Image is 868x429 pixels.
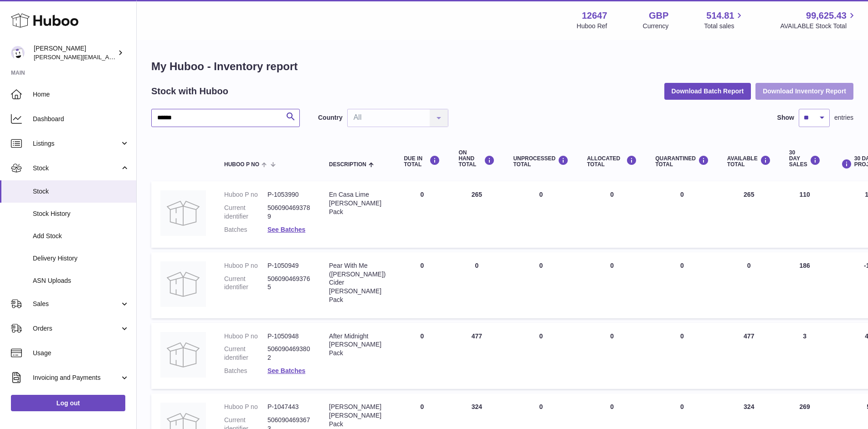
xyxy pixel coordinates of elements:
button: Download Inventory Report [755,83,853,99]
span: Usage [33,349,129,357]
td: 0 [395,323,449,389]
td: 265 [449,181,504,248]
a: See Batches [267,226,305,233]
div: Huboo Ref [577,22,607,31]
dd: 5060904693789 [267,204,311,221]
span: 0 [680,403,684,410]
td: 3 [780,323,830,389]
td: 0 [718,252,780,318]
span: Stock [33,187,129,196]
img: product image [160,261,206,307]
span: Add Stock [33,232,129,240]
div: [PERSON_NAME] [PERSON_NAME] Pack [329,403,385,429]
dt: Huboo P no [224,403,267,411]
dd: P-1050948 [267,332,311,341]
button: Download Batch Report [664,83,751,99]
td: 0 [395,181,449,248]
div: ON HAND Total [458,150,495,168]
td: 0 [504,323,578,389]
td: 0 [449,252,504,318]
div: DUE IN TOTAL [404,155,440,168]
span: Total sales [704,22,745,31]
div: After Midnight [PERSON_NAME] Pack [329,332,385,358]
td: 0 [578,181,646,248]
span: AVAILABLE Stock Total [780,22,857,31]
span: Huboo P no [224,162,259,168]
dt: Current identifier [224,345,267,362]
span: 99,625.43 [806,10,847,22]
span: Dashboard [33,115,129,123]
div: En Casa Lime [PERSON_NAME] Pack [329,190,385,216]
span: Stock [33,164,120,173]
strong: 12647 [582,10,607,22]
strong: GBP [649,10,668,22]
a: 514.81 Total sales [704,10,745,31]
td: 477 [449,323,504,389]
td: 0 [578,323,646,389]
span: Invoicing and Payments [33,373,120,382]
dd: P-1053990 [267,190,311,199]
label: Show [777,113,794,122]
span: 514.81 [706,10,734,22]
img: product image [160,190,206,236]
a: See Batches [267,367,305,374]
span: 0 [680,332,684,340]
td: 0 [504,181,578,248]
dd: P-1050949 [267,261,311,270]
div: UNPROCESSED Total [513,155,569,168]
span: Delivery History [33,254,129,263]
a: Log out [11,395,125,411]
td: 0 [504,252,578,318]
dd: 5060904693802 [267,345,311,362]
div: QUARANTINED Total [655,155,709,168]
dt: Batches [224,225,267,234]
a: 99,625.43 AVAILABLE Stock Total [780,10,857,31]
img: product image [160,332,206,378]
td: 0 [578,252,646,318]
dt: Current identifier [224,204,267,221]
div: Pear With Me ([PERSON_NAME]) Cider [PERSON_NAME] Pack [329,261,385,304]
span: 0 [680,262,684,269]
span: entries [834,113,853,122]
div: [PERSON_NAME] [34,44,116,61]
div: Currency [643,22,669,31]
dt: Huboo P no [224,190,267,199]
span: Orders [33,324,120,333]
div: AVAILABLE Total [727,155,771,168]
td: 110 [780,181,830,248]
td: 0 [395,252,449,318]
span: Sales [33,300,120,308]
h2: Stock with Huboo [151,85,228,97]
td: 186 [780,252,830,318]
dd: 5060904693765 [267,275,311,292]
img: peter@pinter.co.uk [11,46,25,60]
dd: P-1047443 [267,403,311,411]
span: [PERSON_NAME][EMAIL_ADDRESS][PERSON_NAME][DOMAIN_NAME] [34,53,231,61]
span: ASN Uploads [33,276,129,285]
dt: Huboo P no [224,332,267,341]
span: 0 [680,191,684,198]
label: Country [318,113,343,122]
td: 265 [718,181,780,248]
span: Listings [33,139,120,148]
td: 477 [718,323,780,389]
dt: Huboo P no [224,261,267,270]
span: Stock History [33,209,129,218]
dt: Current identifier [224,275,267,292]
h1: My Huboo - Inventory report [151,59,853,74]
div: 30 DAY SALES [789,150,821,168]
dt: Batches [224,367,267,375]
span: Home [33,90,129,99]
div: ALLOCATED Total [587,155,637,168]
span: Description [329,162,366,168]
